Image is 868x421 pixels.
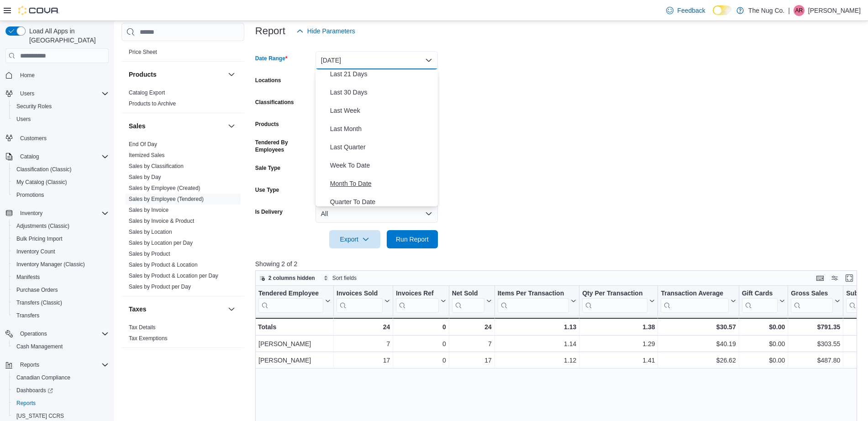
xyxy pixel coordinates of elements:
button: Inventory [16,208,46,219]
button: Products [129,70,224,79]
p: The Nug Co. [748,5,784,16]
span: My Catalog (Classic) [13,177,109,188]
span: Transfers [13,310,109,321]
span: Hide Parameters [307,26,355,36]
div: Transaction Average [661,289,728,298]
p: | [788,5,790,16]
a: Sales by Product [129,251,170,257]
button: Products [226,69,237,80]
button: Customers [2,131,112,144]
button: Export [329,230,380,248]
div: Gift Card Sales [742,289,778,313]
div: $791.35 [791,321,840,332]
button: Operations [2,327,112,340]
span: Canadian Compliance [13,372,109,383]
a: Sales by Location [129,229,172,235]
span: Operations [16,328,109,339]
button: Net Sold [452,289,491,313]
span: Last 21 Days [330,68,434,79]
div: Transaction Average [661,289,728,313]
a: Sales by Employee (Tendered) [129,196,204,202]
span: Sales by Day [129,174,161,181]
span: Dashboards [16,387,53,394]
span: Sales by Product & Location per Day [129,272,218,279]
div: Products [121,87,244,113]
a: Reports [13,398,39,409]
a: Inventory Manager (Classic) [13,259,89,270]
p: Showing 2 of 2 [255,259,863,268]
span: Sales by Product per Day [129,283,191,290]
span: Classification (Classic) [13,164,109,175]
span: Security Roles [16,103,52,110]
a: Tax Details [129,324,156,331]
button: Keyboard shortcuts [815,273,826,284]
span: Load All Apps in [GEOGRAPHIC_DATA] [26,26,109,45]
button: Sales [129,121,224,131]
button: Sales [226,121,237,132]
span: Users [16,88,109,99]
span: Inventory [20,210,42,217]
a: Price Sheet [129,49,157,55]
button: Canadian Compliance [9,371,112,384]
div: Invoices Ref [396,289,438,313]
a: Canadian Compliance [13,372,74,383]
h3: Products [129,70,157,79]
span: Cash Management [16,343,63,350]
span: Sales by Location [129,228,172,236]
a: Inventory Count [13,246,59,257]
a: Purchase Orders [13,284,62,295]
span: Price Sheet [129,48,157,56]
a: Transfers [13,310,43,321]
a: Sales by Product & Location per Day [129,273,218,279]
button: Reports [16,359,43,370]
div: Invoices Ref [396,289,438,298]
label: Is Delivery [255,208,283,216]
span: My Catalog (Classic) [16,179,67,186]
label: Use Type [255,186,279,194]
button: Taxes [226,304,237,315]
a: Sales by Product per Day [129,284,191,290]
span: Itemized Sales [129,152,165,159]
span: Export [335,230,375,248]
span: Run Report [396,235,429,244]
span: Adjustments (Classic) [16,222,69,230]
button: Transaction Average [661,289,736,313]
label: Locations [255,77,281,84]
h3: Taxes [129,305,147,314]
div: $26.62 [661,355,736,366]
div: 0 [396,338,446,349]
a: Tax Exemptions [129,335,168,342]
span: Users [20,90,34,97]
div: Select listbox [316,69,438,206]
button: Operations [16,328,51,339]
a: Sales by Day [129,174,161,180]
div: $0.00 [742,338,785,349]
span: Home [16,69,109,81]
span: Sales by Product [129,250,170,258]
button: Hide Parameters [293,22,359,40]
p: [PERSON_NAME] [808,5,861,16]
div: 1.29 [582,338,655,349]
a: Itemized Sales [129,152,165,158]
span: Reports [16,400,36,407]
div: Tendered Employee [258,289,323,298]
div: 1.12 [498,355,577,366]
div: 1.38 [582,321,655,332]
span: Transfers (Classic) [16,299,62,306]
a: My Catalog (Classic) [13,177,71,188]
span: Adjustments (Classic) [13,221,109,232]
div: $30.57 [661,321,736,332]
span: Home [20,72,35,79]
button: Enter fullscreen [844,273,855,284]
button: Tendered Employee [258,289,331,313]
span: Classification (Classic) [16,166,72,173]
label: Sale Type [255,164,280,172]
button: Users [16,88,38,99]
span: Cash Management [13,341,109,352]
button: Gross Sales [791,289,840,313]
span: Promotions [16,191,44,199]
div: Qty Per Transaction [582,289,647,313]
span: AR [795,5,803,16]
